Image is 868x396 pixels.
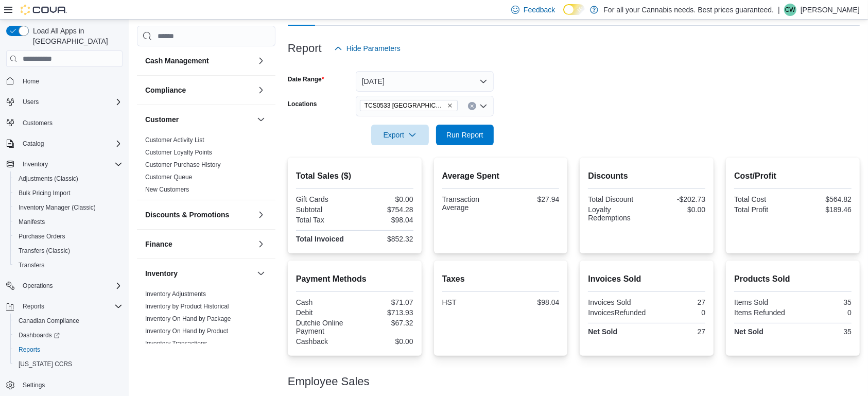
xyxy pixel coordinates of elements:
button: Customers [2,115,127,130]
span: Home [23,77,39,85]
button: Inventory [255,267,267,280]
a: Inventory Transactions [145,340,207,347]
button: Transfers (Classic) [10,244,127,258]
a: Manifests [14,216,49,228]
span: Inventory [19,158,123,170]
a: Customer Loyalty Points [145,149,212,156]
button: Compliance [255,84,267,96]
button: Transfers [10,258,127,272]
h2: Discounts [588,170,705,182]
button: Run Report [436,125,494,145]
button: Inventory [19,158,52,170]
div: Items Refunded [734,308,791,317]
p: | [778,4,780,16]
a: Home [19,75,43,88]
button: Catalog [19,137,48,150]
button: Operations [19,280,57,292]
span: Customers [19,116,123,129]
h3: Cash Management [145,56,209,66]
span: Inventory [23,160,48,168]
span: Inventory by Product Historical [145,302,229,311]
button: Customer [255,113,267,126]
div: $71.07 [357,298,413,306]
h2: Average Spent [442,170,560,182]
span: Inventory Transactions [145,339,207,348]
span: Bulk Pricing Import [19,189,71,197]
div: HST [442,298,499,306]
span: Export [377,125,423,145]
span: Dashboards [14,329,123,341]
button: Inventory [145,268,253,279]
span: Catalog [23,140,44,148]
h3: Inventory [145,268,178,279]
h2: Cost/Profit [734,170,852,182]
span: TCS0533 [GEOGRAPHIC_DATA] [364,100,445,111]
span: Canadian Compliance [19,317,79,325]
div: $0.00 [357,195,413,203]
button: Inventory [2,157,127,171]
span: Transfers (Classic) [14,245,123,257]
div: Cash [296,298,353,306]
div: Items Sold [734,298,791,306]
span: Inventory Manager (Classic) [14,201,123,214]
div: Transaction Average [442,195,499,212]
div: Chris Wood [784,4,796,16]
button: Reports [10,342,127,357]
button: Cash Management [145,56,253,66]
button: Finance [145,239,253,249]
div: Gift Cards [296,195,353,203]
span: Reports [23,302,44,311]
strong: Total Invoiced [296,235,344,243]
div: $27.94 [503,195,560,203]
span: Operations [19,280,123,292]
div: $852.32 [357,235,413,243]
button: [DATE] [356,71,494,92]
span: Customers [23,119,53,127]
button: Reports [2,299,127,314]
a: Reports [14,343,44,356]
a: Inventory by Product Historical [145,303,229,310]
div: Debit [296,308,353,317]
button: Reports [19,300,48,313]
button: Canadian Compliance [10,314,127,328]
span: Feedback [524,5,555,15]
button: Compliance [145,85,253,95]
a: Inventory Adjustments [145,290,206,298]
div: $564.82 [795,195,852,203]
div: 27 [649,328,705,336]
h2: Total Sales ($) [296,170,413,182]
div: $189.46 [795,205,852,214]
h2: Invoices Sold [588,273,705,285]
strong: Net Sold [588,328,617,336]
h3: Customer [145,114,179,125]
span: Users [23,98,39,106]
button: Operations [2,279,127,293]
span: [US_STATE] CCRS [19,360,72,368]
span: Users [19,96,123,108]
a: Adjustments (Classic) [14,173,82,185]
h2: Taxes [442,273,560,285]
a: Bulk Pricing Import [14,187,75,199]
a: Customer Activity List [145,136,204,144]
strong: Net Sold [734,328,763,336]
a: Inventory Manager (Classic) [14,201,100,214]
div: -$202.73 [649,195,705,203]
button: Bulk Pricing Import [10,186,127,200]
span: Customer Queue [145,173,192,181]
h3: Employee Sales [288,375,370,388]
span: Dashboards [19,331,60,339]
div: $98.04 [357,216,413,224]
a: Dashboards [10,328,127,342]
span: TCS0533 Richmond [360,100,458,111]
button: Discounts & Promotions [255,209,267,221]
span: Transfers [19,261,44,269]
h3: Report [288,42,322,55]
span: Settings [23,381,45,389]
div: $754.28 [357,205,413,214]
span: Purchase Orders [19,232,65,240]
div: Loyalty Redemptions [588,205,645,222]
button: Purchase Orders [10,229,127,244]
span: Inventory On Hand by Product [145,327,228,335]
div: Subtotal [296,205,353,214]
span: Home [19,74,123,87]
